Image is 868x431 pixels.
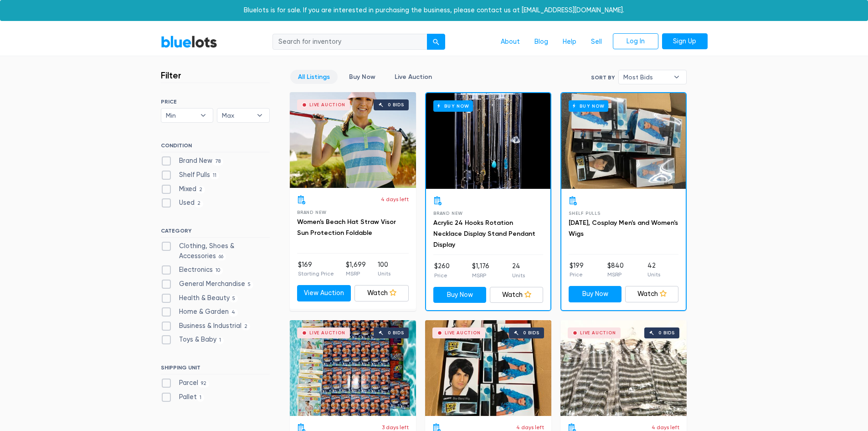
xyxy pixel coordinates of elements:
[341,70,383,84] a: Buy Now
[346,260,366,278] li: $1,699
[570,261,584,279] li: $199
[658,331,675,335] div: 0 bids
[512,271,525,280] p: Units
[198,380,210,388] span: 92
[623,70,669,84] span: Most Bids
[161,228,270,238] h6: CATEGORY
[161,70,181,81] h3: Filter
[212,158,224,166] span: 78
[161,156,224,166] label: Brand New
[378,270,390,278] p: Units
[425,320,551,416] a: Live Auction 0 bids
[245,281,254,288] span: 5
[213,267,223,275] span: 10
[387,70,440,84] a: Live Auction
[216,253,226,260] span: 66
[161,307,238,317] label: Home & Garden
[560,320,687,416] a: Live Auction 0 bids
[161,364,270,374] h6: SHIPPING UNIT
[523,331,539,335] div: 0 bids
[161,265,223,275] label: Electronics
[161,170,220,180] label: Shelf Pulls
[166,109,196,122] span: Min
[555,33,584,51] a: Help
[161,198,204,208] label: Used
[569,286,622,302] a: Buy Now
[250,109,269,122] b: ▾
[388,103,404,107] div: 0 bids
[197,394,205,401] span: 1
[290,92,416,188] a: Live Auction 0 bids
[580,331,616,335] div: Live Auction
[445,331,481,335] div: Live Auction
[490,287,543,303] a: Watch
[297,210,327,215] span: Brand New
[434,271,450,280] p: Price
[662,33,708,50] a: Sign Up
[161,241,270,261] label: Clothing, Shoes & Accessories
[569,100,608,112] h6: Buy Now
[433,219,535,249] a: Acrylic 24 Hooks Rotation Necklace Display Stand Pendant Display
[472,271,489,280] p: MSRP
[647,270,660,279] p: Units
[216,337,224,344] span: 1
[222,109,252,122] span: Max
[229,309,238,317] span: 4
[607,270,624,279] p: MSRP
[161,35,217,48] a: BlueLots
[196,186,205,193] span: 2
[388,331,404,335] div: 0 bids
[591,73,615,82] label: Sort By
[381,195,409,203] p: 4 days left
[561,93,686,189] a: Buy Now
[569,211,601,216] span: Shelf Pulls
[569,219,678,238] a: [DATE], Cosplay Men's and Women's Wigs
[290,70,338,84] a: All Listings
[161,335,224,345] label: Toys & Baby
[527,33,555,51] a: Blog
[607,261,624,279] li: $840
[290,320,416,416] a: Live Auction 0 bids
[433,287,487,303] a: Buy Now
[161,142,270,152] h6: CONDITION
[570,270,584,279] p: Price
[309,331,345,335] div: Live Auction
[433,211,463,216] span: Brand New
[161,184,205,194] label: Mixed
[272,34,427,50] input: Search for inventory
[625,286,678,302] a: Watch
[161,99,270,105] h6: PRICE
[493,33,527,51] a: About
[194,109,213,122] b: ▾
[584,33,609,51] a: Sell
[298,270,334,278] p: Starting Price
[434,261,450,280] li: $260
[647,261,660,279] li: 42
[195,200,204,208] span: 2
[161,293,238,303] label: Health & Beauty
[354,285,409,301] a: Watch
[297,285,351,301] a: View Auction
[161,321,251,331] label: Business & Industrial
[309,103,345,107] div: Live Auction
[298,260,334,278] li: $169
[667,70,686,84] b: ▾
[512,261,525,280] li: 24
[378,260,390,278] li: 100
[161,392,205,402] label: Pallet
[210,172,220,179] span: 11
[346,270,366,278] p: MSRP
[230,295,238,302] span: 5
[426,93,550,189] a: Buy Now
[472,261,489,280] li: $1,176
[161,378,210,388] label: Parcel
[613,33,658,50] a: Log In
[297,218,396,237] a: Women's Beach Hat Straw Visor Sun Protection Foldable
[241,323,251,330] span: 2
[161,279,254,289] label: General Merchandise
[433,100,473,112] h6: Buy Now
